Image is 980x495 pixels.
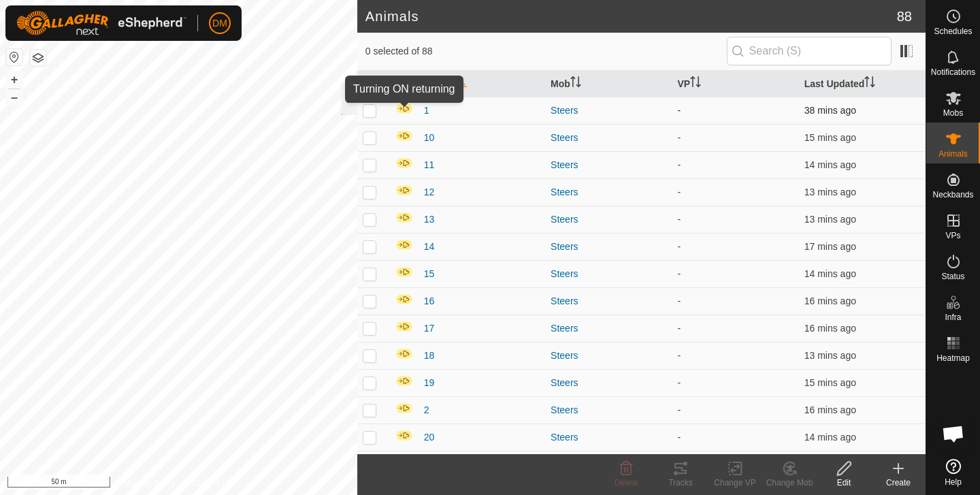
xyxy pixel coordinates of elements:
[677,350,681,361] app-display-virtual-paddock-transition: -
[804,323,856,334] span: 29 Sep 2025, 5:49 am
[677,105,681,116] app-display-virtual-paddock-transition: -
[125,477,176,490] a: Privacy Policy
[804,377,856,388] span: 29 Sep 2025, 5:50 am
[615,478,638,488] span: Delete
[376,78,387,89] p-sorticon: Activate to sort
[945,478,962,486] span: Help
[395,266,413,278] img: In Progress
[804,350,856,361] span: 29 Sep 2025, 5:53 am
[424,103,429,118] span: 1
[424,267,435,281] span: 15
[938,150,968,158] span: Animals
[677,377,681,388] app-display-virtual-paddock-transition: -
[945,231,960,240] span: VPs
[551,321,666,336] div: Steers
[941,272,964,281] span: Status
[804,187,856,197] span: 29 Sep 2025, 5:53 am
[799,71,926,97] th: Last Updated
[551,349,666,363] div: Steers
[424,349,435,363] span: 18
[804,159,856,170] span: 29 Sep 2025, 5:51 am
[804,214,856,225] span: 29 Sep 2025, 5:52 am
[395,103,413,114] img: In Progress
[804,296,856,306] span: 29 Sep 2025, 5:49 am
[192,477,232,490] a: Contact Us
[551,376,666,390] div: Steers
[871,477,926,489] div: Create
[424,131,435,145] span: 10
[6,89,22,106] button: –
[932,191,973,199] span: Neckbands
[897,6,912,27] span: 88
[804,241,856,252] span: 29 Sep 2025, 5:48 am
[395,348,413,360] img: In Progress
[864,78,875,89] p-sorticon: Activate to sort
[551,240,666,254] div: Steers
[708,477,762,489] div: Change VP
[677,132,681,143] app-display-virtual-paddock-transition: -
[395,239,413,251] img: In Progress
[424,212,435,227] span: 13
[690,78,701,89] p-sorticon: Activate to sort
[817,477,871,489] div: Edit
[934,27,972,35] span: Schedules
[424,430,435,445] span: 20
[424,240,435,254] span: 14
[424,294,435,308] span: 16
[395,212,413,223] img: In Progress
[551,294,666,308] div: Steers
[551,430,666,445] div: Steers
[804,132,856,143] span: 29 Sep 2025, 5:50 am
[551,185,666,199] div: Steers
[424,403,429,417] span: 2
[395,375,413,387] img: In Progress
[672,71,798,97] th: VP
[424,185,435,199] span: 12
[551,403,666,417] div: Steers
[456,78,467,89] p-sorticon: Activate to sort
[804,404,856,415] span: 29 Sep 2025, 5:49 am
[931,68,975,76] span: Notifications
[677,159,681,170] app-display-virtual-paddock-transition: -
[395,293,413,305] img: In Progress
[677,296,681,306] app-display-virtual-paddock-transition: -
[212,16,227,31] span: DM
[395,157,413,169] img: In Progress
[365,44,727,59] span: 0 selected of 88
[945,313,961,321] span: Infra
[727,37,892,65] input: Search (S)
[395,185,413,196] img: In Progress
[395,321,413,332] img: In Progress
[551,158,666,172] div: Steers
[677,187,681,197] app-display-virtual-paddock-transition: -
[395,78,406,89] p-sorticon: Activate to sort
[395,430,413,441] img: In Progress
[804,268,856,279] span: 29 Sep 2025, 5:52 am
[365,8,897,25] h2: Animals
[424,321,435,336] span: 17
[551,267,666,281] div: Steers
[936,354,970,362] span: Heatmap
[424,158,435,172] span: 11
[419,71,545,97] th: Animal
[804,432,856,443] span: 29 Sep 2025, 5:52 am
[395,130,413,142] img: In Progress
[677,214,681,225] app-display-virtual-paddock-transition: -
[677,241,681,252] app-display-virtual-paddock-transition: -
[933,413,974,454] div: Open chat
[16,11,186,35] img: Gallagher Logo
[551,212,666,227] div: Steers
[677,323,681,334] app-display-virtual-paddock-transition: -
[570,78,581,89] p-sorticon: Activate to sort
[30,50,46,66] button: Map Layers
[677,404,681,415] app-display-virtual-paddock-transition: -
[6,71,22,88] button: +
[395,402,413,414] img: In Progress
[804,105,856,116] span: 29 Sep 2025, 5:28 am
[677,432,681,443] app-display-virtual-paddock-transition: -
[6,49,22,65] button: Reset Map
[551,103,666,118] div: Steers
[424,376,435,390] span: 19
[943,109,963,117] span: Mobs
[926,453,980,492] a: Help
